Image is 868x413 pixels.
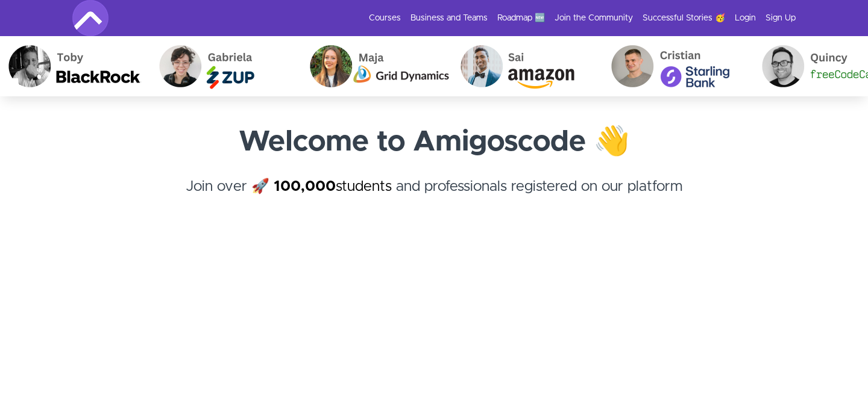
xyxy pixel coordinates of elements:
[643,12,725,24] a: Successful Stories 🥳
[239,128,630,157] strong: Welcome to Amigoscode 👋
[451,36,602,96] img: Sai
[410,12,488,24] a: Business and Teams
[301,36,451,96] img: Maja
[72,176,796,219] h4: Join over 🚀 and professionals registered on our platform
[497,12,545,24] a: Roadmap 🆕
[766,12,796,24] a: Sign Up
[555,12,633,24] a: Join the Community
[150,36,301,96] img: Gabriela
[274,179,336,194] strong: 100,000
[735,12,756,24] a: Login
[274,179,392,194] a: 100,000students
[369,12,401,24] a: Courses
[602,36,753,96] img: Cristian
